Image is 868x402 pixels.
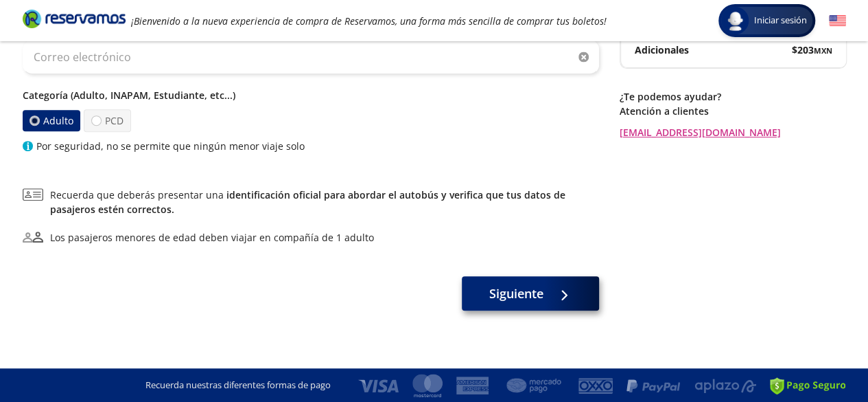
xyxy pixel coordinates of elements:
i: Brand Logo [23,8,126,29]
label: Adulto [22,110,80,131]
em: ¡Bienvenido a la nueva experiencia de compra de Reservamos, una forma más sencilla de comprar tus... [131,14,607,27]
p: Atención a clientes [620,104,846,118]
span: Iniciar sesión [749,14,812,27]
a: [EMAIL_ADDRESS][DOMAIN_NAME] [620,125,846,139]
button: English [829,12,846,30]
span: Siguiente [489,284,543,303]
small: MXN [814,45,832,56]
button: Siguiente [462,276,599,311]
div: Los pasajeros menores de edad deben viajar en compañía de 1 adulto [50,230,374,245]
p: Por seguridad, no se permite que ningún menor viaje solo [36,139,305,153]
p: Recuerda nuestras diferentes formas de pago [145,379,331,392]
label: PCD [84,109,131,132]
span: Recuerda que deberás presentar una [50,188,599,216]
p: Adicionales [635,43,689,57]
a: Brand Logo [23,8,126,33]
iframe: Messagebird Livechat Widget [788,322,854,388]
span: $ 203 [792,43,832,57]
p: ¿Te podemos ayudar? [620,89,846,104]
p: Categoría (Adulto, INAPAM, Estudiante, etc...) [23,88,599,102]
input: Correo electrónico [23,40,599,74]
a: identificación oficial para abordar el autobús y verifica que tus datos de pasajeros estén correc... [50,188,565,216]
